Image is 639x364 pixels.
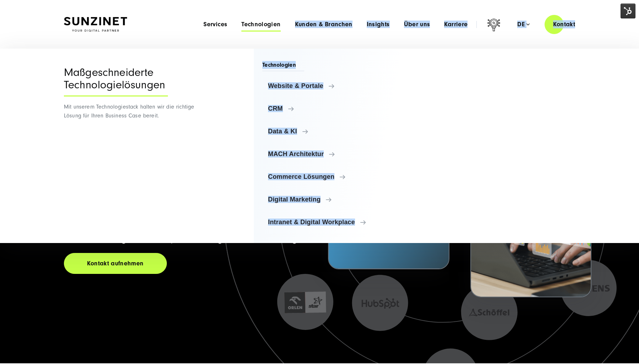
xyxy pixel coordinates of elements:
[268,105,409,112] span: CRM
[268,196,409,203] span: Digital Marketing
[268,150,409,158] span: MACH Architektur
[404,21,430,28] a: Über uns
[64,253,167,274] a: Kontakt aufnehmen
[262,77,415,94] a: Website & Portale
[545,14,584,34] a: Kontakt
[262,168,415,185] a: Commerce Lösungen
[268,219,409,226] span: Intranet & Digital Workplace
[203,21,227,28] a: Services
[444,21,468,28] a: Karriere
[241,21,280,28] a: Technologien
[262,145,415,162] a: MACH Architektur
[621,4,635,18] img: HubSpot Tools Menu Toggle
[295,21,353,28] a: Kunden & Branchen
[64,66,168,96] div: Maßgeschneiderte Technologielösungen
[268,128,409,135] span: Data & KI
[517,21,530,28] div: de
[262,123,415,140] a: Data & KI
[262,61,304,71] span: Technologien
[64,103,197,120] p: Mit unserem Technologiestack halten wir die richtige Lösung für Ihren Business Case bereit.
[262,191,415,208] a: Digital Marketing
[268,173,409,180] span: Commerce Lösungen
[262,100,415,117] a: CRM
[64,17,127,32] img: SUNZINET Full Service Digital Agentur
[268,82,409,89] span: Website & Portale
[262,214,415,231] a: Intranet & Digital Workplace
[367,21,390,28] a: Insights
